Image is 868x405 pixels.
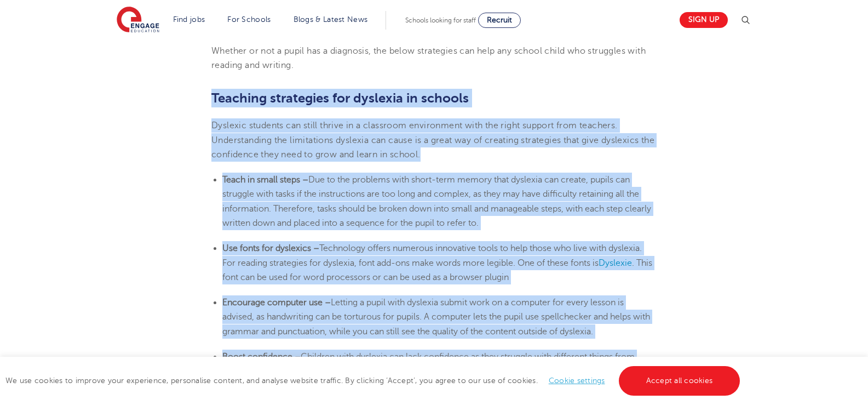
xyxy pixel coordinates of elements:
[222,243,319,253] b: Use fonts for dyslexics –
[549,377,605,385] a: Cookie settings
[222,352,655,391] span: Children with dyslexia can lack confidence as they struggle with different things from other stud...
[117,7,159,34] img: Engage Education
[227,15,271,24] a: For Schools
[294,15,368,24] a: Blogs & Latest News
[222,258,652,282] span: . This font can be used for word processors or can be used as a browser plugin
[222,243,642,267] span: Technology offers numerous innovative tools to help those who live with dyslexia. For reading str...
[599,258,632,268] a: Dyslexie
[487,16,512,24] span: Recruit
[619,366,740,396] a: Accept all cookies
[211,46,646,70] span: Whether or not a pupil has a diagnosis, the below strategies can help any school child who strugg...
[478,13,521,28] a: Recruit
[222,175,308,185] b: Teach in small steps –
[222,352,301,362] b: Boost confidence –
[680,12,728,28] a: Sign up
[405,16,476,24] span: Schools looking for staff
[222,175,651,228] span: Due to the problems with short-term memory that dyslexia can create, pupils can struggle with tas...
[211,90,469,106] b: Teaching strategies for dyslexia in schools
[173,15,205,24] a: Find jobs
[5,377,743,385] span: We use cookies to improve your experience, personalise content, and analyse website traffic. By c...
[222,298,650,336] span: Letting a pupil with dyslexia submit work on a computer for every lesson is advised, as handwriti...
[211,121,654,159] span: Dyslexic students can still thrive in a classroom environment with the right support from teacher...
[222,298,323,307] b: Encourage computer use
[325,298,331,307] b: –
